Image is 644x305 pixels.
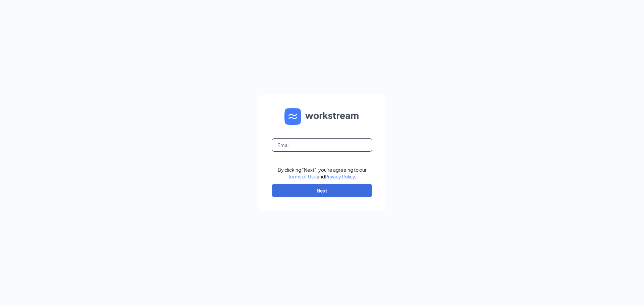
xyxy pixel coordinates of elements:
[284,108,360,125] img: WS logo and Workstream text
[278,166,367,180] div: By clicking "Next", you're agreeing to our and .
[272,138,372,152] input: Email
[288,173,317,179] a: Terms of Use
[272,184,372,197] button: Next
[325,173,355,179] a: Privacy Policy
